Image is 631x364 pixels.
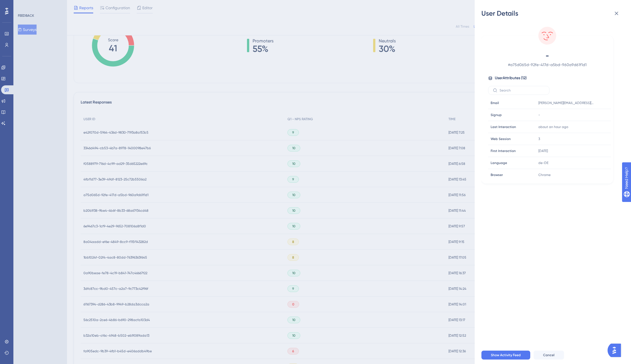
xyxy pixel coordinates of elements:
span: 3 [538,137,540,141]
span: Show Activity Feed [491,353,521,357]
span: Last Interaction [491,125,516,129]
span: # a75d065d-92fe-417d-a5bd-960a9d61f1d1 [498,61,596,68]
span: First Interaction [491,149,516,153]
span: Email [491,101,499,105]
span: Cancel [543,353,555,357]
span: Signup [491,113,502,117]
span: Web Session [491,137,511,141]
span: Need Help? [13,1,35,8]
time: [DATE] [538,149,548,153]
span: - [498,51,596,60]
iframe: UserGuiding AI Assistant Launcher [608,342,624,359]
time: about an hour ago [538,125,568,129]
span: - [538,113,540,117]
button: Cancel [534,351,564,360]
span: Browser [491,173,503,177]
span: de-DE [538,161,548,165]
button: Show Activity Feed [481,351,530,360]
input: Search [500,88,545,92]
span: Chrome [538,173,551,177]
span: Language [491,161,507,165]
div: User Details [481,9,624,18]
span: [PERSON_NAME][EMAIL_ADDRESS][PERSON_NAME][DOMAIN_NAME] [538,101,594,105]
span: User Attributes ( 12 ) [495,75,527,81]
